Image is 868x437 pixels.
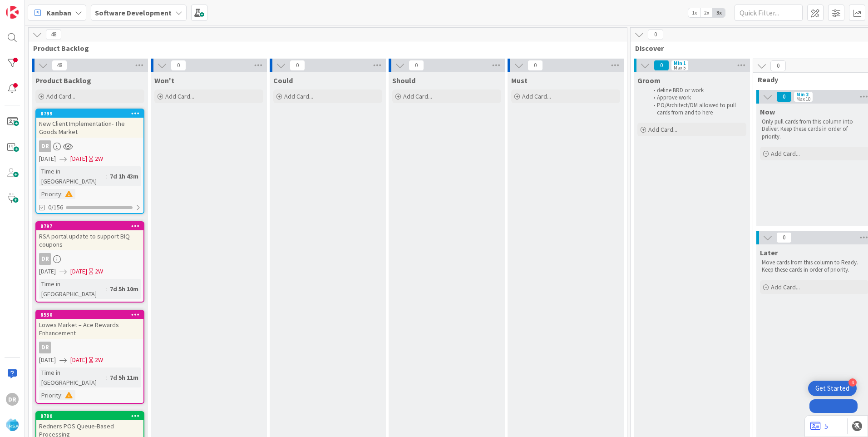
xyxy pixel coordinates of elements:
[648,87,745,94] li: define BRD or work
[6,393,19,406] div: DR
[70,154,87,164] span: [DATE]
[648,125,677,134] span: Add Card...
[848,378,857,387] div: 4
[735,5,803,21] input: Quick Filter...
[688,8,700,17] span: 1x
[776,232,792,243] span: 0
[762,118,867,140] p: Only pull cards from this column into Deliver. Keep these cards in order of priority.
[95,8,172,17] b: Software Development
[39,267,56,276] span: [DATE]
[39,154,56,164] span: [DATE]
[106,171,108,181] span: :
[648,94,745,101] li: Approve work
[808,381,857,396] div: Open Get Started checklist, remaining modules: 4
[40,110,143,117] div: 8799
[46,29,61,40] span: 48
[392,76,415,85] span: Should
[39,390,61,400] div: Priority
[40,223,143,229] div: 8797
[40,312,143,318] div: 8530
[796,92,809,97] div: Min 2
[61,189,63,199] span: :
[95,355,103,365] div: 2W
[284,92,313,100] span: Add Card...
[758,75,864,84] span: Ready
[39,140,51,152] div: DR
[6,418,19,431] img: avatar
[52,60,67,71] span: 48
[36,412,143,420] div: 8780
[522,92,551,100] span: Add Card...
[770,60,786,71] span: 0
[106,284,108,294] span: :
[61,390,63,400] span: :
[108,171,141,181] div: 7d 1h 43m
[48,203,63,212] span: 0/156
[36,230,143,250] div: RSA portal update to support BIQ coupons
[648,102,745,117] li: PO/Architect/DM allowed to pull cards from and to here
[171,60,186,71] span: 0
[39,189,61,199] div: Priority
[36,140,143,152] div: DR
[815,384,849,393] div: Get Started
[165,92,194,100] span: Add Card...
[35,221,144,303] a: 8797RSA portal update to support BIQ couponsDR[DATE][DATE]2WTime in [GEOGRAPHIC_DATA]:7d 5h 10m
[95,154,103,164] div: 2W
[39,355,56,365] span: [DATE]
[796,97,810,101] div: Max 10
[762,259,867,274] p: Move cards from this column to Ready. Keep these cards in order of priority.
[648,29,663,40] span: 0
[35,310,144,404] a: 8530Lowes Market – Ace Rewards EnhancementDR[DATE][DATE]2WTime in [GEOGRAPHIC_DATA]:7d 5h 11mPrio...
[36,319,143,339] div: Lowes Market – Ace Rewards Enhancement
[674,61,686,65] div: Min 1
[106,372,108,382] span: :
[713,8,725,17] span: 3x
[36,109,143,118] div: 8799
[39,166,106,186] div: Time in [GEOGRAPHIC_DATA]
[39,253,51,265] div: DR
[674,65,686,70] div: Max 5
[39,367,106,387] div: Time in [GEOGRAPHIC_DATA]
[35,76,91,85] span: Product Backlog
[108,284,141,294] div: 7d 5h 10m
[771,149,800,158] span: Add Card...
[36,311,143,339] div: 8530Lowes Market – Ace Rewards Enhancement
[154,76,174,85] span: Won't
[409,60,424,71] span: 0
[6,6,19,19] img: Visit kanbanzone.com
[36,253,143,265] div: DR
[290,60,305,71] span: 0
[35,109,144,214] a: 8799New Client Implementation- The Goods MarketDR[DATE][DATE]2WTime in [GEOGRAPHIC_DATA]:7d 1h 43...
[36,222,143,230] div: 8797
[635,44,868,53] span: Discover
[33,44,616,53] span: Product Backlog
[40,413,143,419] div: 8780
[70,267,87,276] span: [DATE]
[36,311,143,319] div: 8530
[511,76,528,85] span: Must
[273,76,293,85] span: Could
[36,109,143,138] div: 8799New Client Implementation- The Goods Market
[46,7,71,18] span: Kanban
[39,279,106,299] div: Time in [GEOGRAPHIC_DATA]
[637,76,661,85] span: Groom
[108,372,141,382] div: 7d 5h 11m
[36,222,143,250] div: 8797RSA portal update to support BIQ coupons
[771,283,800,291] span: Add Card...
[36,118,143,138] div: New Client Implementation- The Goods Market
[700,8,713,17] span: 2x
[46,92,75,100] span: Add Card...
[810,421,828,432] a: 5
[654,60,669,71] span: 0
[70,355,87,365] span: [DATE]
[528,60,543,71] span: 0
[760,248,778,257] span: Later
[776,91,792,102] span: 0
[39,342,51,353] div: DR
[36,342,143,353] div: DR
[403,92,432,100] span: Add Card...
[760,107,775,116] span: Now
[95,267,103,276] div: 2W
